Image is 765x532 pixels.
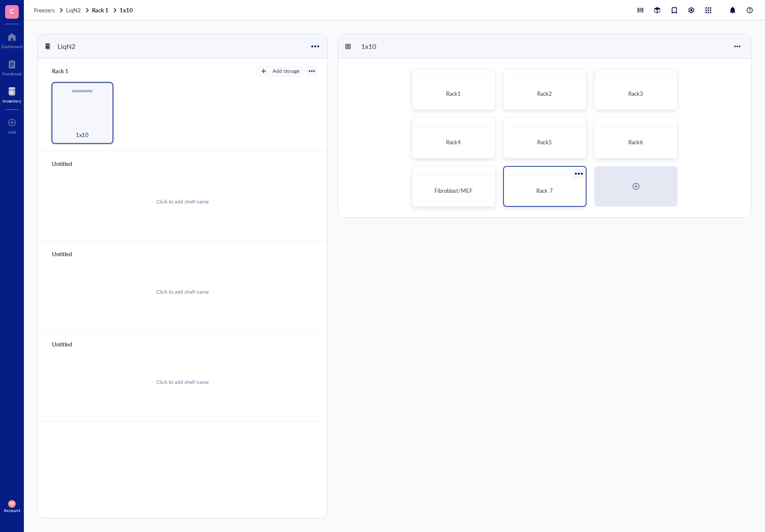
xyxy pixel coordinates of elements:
[3,98,21,103] div: Inventory
[628,89,643,97] span: Rack3
[628,138,643,146] span: Rack6
[446,138,461,146] span: Rack4
[156,288,209,296] div: Click to add shelf name
[48,158,99,170] div: Untitled
[257,66,303,76] button: Add storage
[4,508,20,513] div: Account
[2,71,22,76] div: Notebook
[66,6,81,14] span: LiqN2
[273,67,299,75] div: Add storage
[66,6,90,14] a: LiqN2
[48,338,99,350] div: Untitled
[54,39,105,54] div: LiqN2
[48,65,99,77] div: Rack 1
[8,129,16,134] div: Add
[537,89,552,97] span: Rack2
[2,57,22,76] a: Notebook
[3,85,21,103] a: Inventory
[34,6,55,14] span: Freezers
[156,378,209,386] div: Click to add shelf name
[92,6,135,14] a: Rack 11x10
[76,130,89,140] span: 1x10
[537,138,552,146] span: Rack5
[446,89,461,97] span: Rack1
[48,248,99,260] div: Untitled
[10,502,14,506] span: TR
[10,6,14,16] span: C
[156,198,209,206] div: Click to add shelf name
[357,39,408,54] div: 1x10
[1,44,23,49] div: Dashboard
[1,30,23,49] a: Dashboard
[34,6,64,14] a: Freezers
[536,186,552,194] span: Rack 7
[434,186,472,194] span: Fibroblast/MEF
